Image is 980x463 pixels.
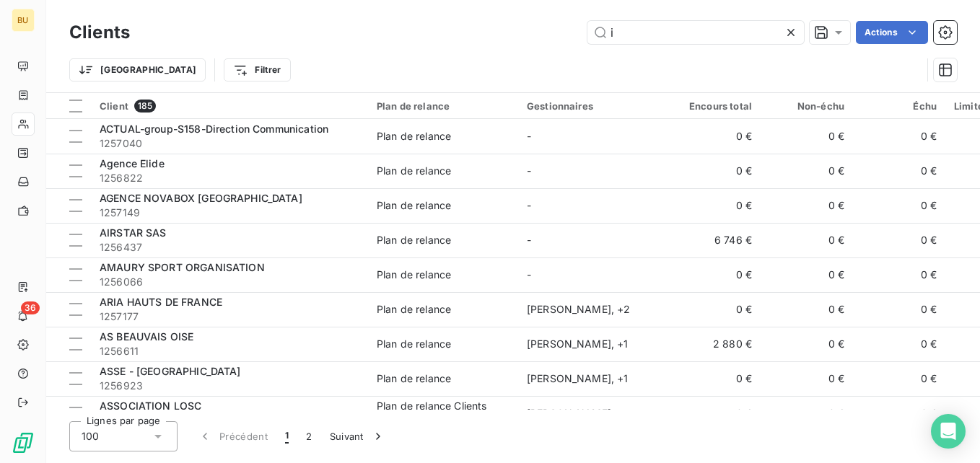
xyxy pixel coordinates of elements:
[377,268,451,282] div: Plan de relance
[100,192,302,204] span: AGENCE NOVABOX [GEOGRAPHIC_DATA]
[377,198,451,213] div: Plan de relance
[100,344,359,358] span: 1256611
[761,361,853,396] td: 0 €
[377,371,451,386] div: Plan de relance
[761,292,853,327] td: 0 €
[769,100,844,112] div: Non-échu
[377,399,509,428] div: Plan de relance Clients Spécifiques
[100,123,328,135] span: ACTUAL-group-S158-Direction Communication
[668,119,761,154] td: 0 €
[853,292,945,327] td: 0 €
[853,257,945,292] td: 0 €
[668,327,761,361] td: 2 880 €
[100,275,359,289] span: 1256066
[100,100,128,112] span: Client
[69,19,130,45] h3: Clients
[668,223,761,257] td: 6 746 €
[69,58,206,81] button: [GEOGRAPHIC_DATA]
[853,154,945,188] td: 0 €
[761,188,853,223] td: 0 €
[100,136,359,151] span: 1257040
[527,130,531,142] span: -
[100,261,265,273] span: AMAURY SPORT ORGANISATION
[21,301,40,314] span: 36
[527,337,660,351] div: [PERSON_NAME] , + 1
[377,100,509,112] div: Plan de relance
[668,396,761,431] td: 0 €
[285,429,289,444] span: 1
[677,100,752,112] div: Encours total
[761,327,853,361] td: 0 €
[527,100,660,112] div: Gestionnaires
[668,361,761,396] td: 0 €
[853,361,945,396] td: 0 €
[134,100,156,113] span: 185
[100,365,241,377] span: ASSE - [GEOGRAPHIC_DATA]
[100,226,167,239] span: AIRSTAR SAS
[853,223,945,257] td: 0 €
[100,400,201,412] span: ASSOCIATION LOSC
[587,21,804,44] input: Rechercher
[527,199,531,211] span: -
[100,330,193,343] span: AS BEAUVAIS OISE
[856,21,928,44] button: Actions
[100,309,359,324] span: 1257177
[853,396,945,431] td: 0 €
[527,302,660,317] div: [PERSON_NAME] , + 2
[321,421,394,451] button: Suivant
[761,154,853,188] td: 0 €
[668,292,761,327] td: 0 €
[668,188,761,223] td: 0 €
[100,379,359,393] span: 1256923
[100,171,359,185] span: 1256822
[853,188,945,223] td: 0 €
[377,302,451,317] div: Plan de relance
[668,257,761,292] td: 0 €
[853,327,945,361] td: 0 €
[377,337,451,351] div: Plan de relance
[100,240,359,255] span: 1256437
[761,223,853,257] td: 0 €
[527,268,531,281] span: -
[527,164,531,177] span: -
[931,414,966,449] div: Open Intercom Messenger
[12,431,35,454] img: Logo LeanPay
[100,296,222,308] span: ARIA HAUTS DE FRANCE
[527,234,531,246] span: -
[82,429,99,444] span: 100
[100,157,165,169] span: Agence Elide
[377,129,451,144] div: Plan de relance
[224,58,290,81] button: Filtrer
[189,421,276,451] button: Précédent
[377,164,451,178] div: Plan de relance
[761,396,853,431] td: 0 €
[12,9,35,32] div: BU
[761,119,853,154] td: 0 €
[527,407,611,419] span: [PERSON_NAME]
[276,421,297,451] button: 1
[527,371,660,386] div: [PERSON_NAME] , + 1
[862,100,937,112] div: Échu
[297,421,320,451] button: 2
[668,154,761,188] td: 0 €
[377,233,451,247] div: Plan de relance
[853,119,945,154] td: 0 €
[761,257,853,292] td: 0 €
[100,206,359,220] span: 1257149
